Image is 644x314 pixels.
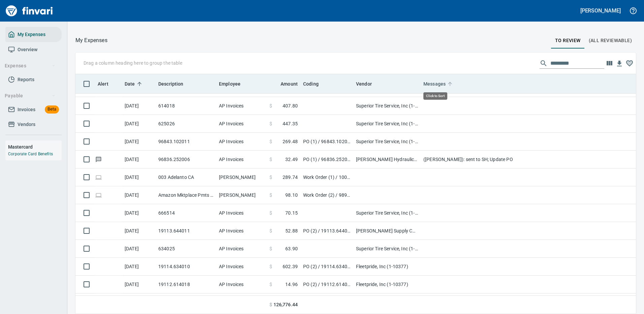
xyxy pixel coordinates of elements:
[5,92,56,100] span: Payable
[216,186,267,204] td: [PERSON_NAME]
[269,138,272,145] span: $
[219,80,249,88] span: Employee
[156,97,216,115] td: 614018
[353,151,421,168] td: [PERSON_NAME] Hydraulics Corp (1-30681)
[580,7,621,14] h5: [PERSON_NAME]
[75,36,107,44] p: My Expenses
[356,80,381,88] span: Vendor
[122,115,156,133] td: [DATE]
[283,102,298,109] span: 407.80
[216,258,267,276] td: AP Invoices
[423,80,454,88] span: Messages
[216,115,267,133] td: AP Invoices
[18,105,35,114] span: Invoices
[95,175,102,179] span: Online transaction
[283,138,298,145] span: 269.48
[300,151,353,168] td: PO (1) / 96836.252006: Fitting
[353,115,421,133] td: Superior Tire Service, Inc (1-10991)
[285,245,298,252] span: 63.90
[156,204,216,222] td: 666514
[75,36,107,44] nav: breadcrumb
[269,301,272,308] span: $
[18,45,37,54] span: Overview
[156,133,216,151] td: 96843.102011
[269,281,272,288] span: $
[285,192,298,198] span: 98.10
[273,301,298,308] span: 126,776.44
[579,5,622,16] button: [PERSON_NAME]
[45,105,59,113] span: Beta
[5,27,62,42] a: My Expenses
[122,222,156,240] td: [DATE]
[2,90,58,102] button: Payable
[300,276,353,293] td: PO (2) / 19112.614018: Service parts / 1: Service parts
[303,80,327,88] span: Coding
[300,222,353,240] td: PO (2) / 19113.644011: Looped hitch pin / 1: Looped hitch pin
[156,151,216,168] td: 96836.252006
[589,36,632,45] span: (All Reviewable)
[353,133,421,151] td: Superior Tire Service, Inc (1-10991)
[216,168,267,186] td: [PERSON_NAME]
[269,263,272,270] span: $
[8,152,53,156] a: Corporate Card Benefits
[158,80,184,88] span: Description
[216,204,267,222] td: AP Invoices
[156,168,216,186] td: 003 Adelanto CA
[122,186,156,204] td: [DATE]
[353,204,421,222] td: Superior Tire Service, Inc (1-10991)
[5,62,56,70] span: Expenses
[353,240,421,258] td: Superior Tire Service, Inc (1-10991)
[285,210,298,216] span: 70.15
[269,120,272,127] span: $
[353,258,421,276] td: Fleetpride, Inc (1-10377)
[156,258,216,276] td: 19114.634010
[216,133,267,151] td: AP Invoices
[158,80,192,88] span: Description
[18,30,45,39] span: My Expenses
[285,281,298,288] span: 14.96
[156,222,216,240] td: 19113.644011
[156,240,216,258] td: 634025
[18,75,34,84] span: Reports
[283,120,298,127] span: 447.35
[269,156,272,163] span: $
[269,192,272,198] span: $
[216,276,267,293] td: AP Invoices
[300,168,353,186] td: Work Order (1) / 100362: Insert from E360 / 1: Insert from E360 / 2: Parts/Other
[216,222,267,240] td: AP Invoices
[216,240,267,258] td: AP Invoices
[285,156,298,163] span: 32.49
[95,193,102,197] span: Online transaction
[156,293,216,311] td: 634009
[353,293,421,311] td: Superior Tire Service, Inc (1-10991)
[269,227,272,234] span: $
[122,97,156,115] td: [DATE]
[303,80,319,88] span: Coding
[272,80,298,88] span: Amount
[300,186,353,204] td: Work Order (2) / 98934: Insert from E360 / 1: Insert from E360 / 2: Parts/Other
[8,143,62,151] h6: Mastercard
[614,59,624,69] button: Download table
[285,227,298,234] span: 52.88
[122,293,156,311] td: [DATE]
[156,276,216,293] td: 19112.614018
[156,186,216,204] td: Amazon Mktplace Pmts [DOMAIN_NAME][URL] WA
[125,80,135,88] span: Date
[122,133,156,151] td: [DATE]
[122,240,156,258] td: [DATE]
[95,157,102,161] span: Has messages
[353,276,421,293] td: Fleetpride, Inc (1-10377)
[5,117,62,132] a: Vendors
[4,3,55,19] img: Finvari
[122,276,156,293] td: [DATE]
[353,97,421,115] td: Superior Tire Service, Inc (1-10991)
[624,58,635,68] button: Column choices favorited. Click to reset to default
[216,97,267,115] td: AP Invoices
[281,80,298,88] span: Amount
[423,80,446,88] span: Messages
[300,133,353,151] td: PO (1) / 96843.102011: TIRES FOR STOCK / 1: TIRES FOR STOCK
[18,120,35,129] span: Vendors
[216,293,267,311] td: AP Invoices
[216,151,267,168] td: AP Invoices
[356,80,372,88] span: Vendor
